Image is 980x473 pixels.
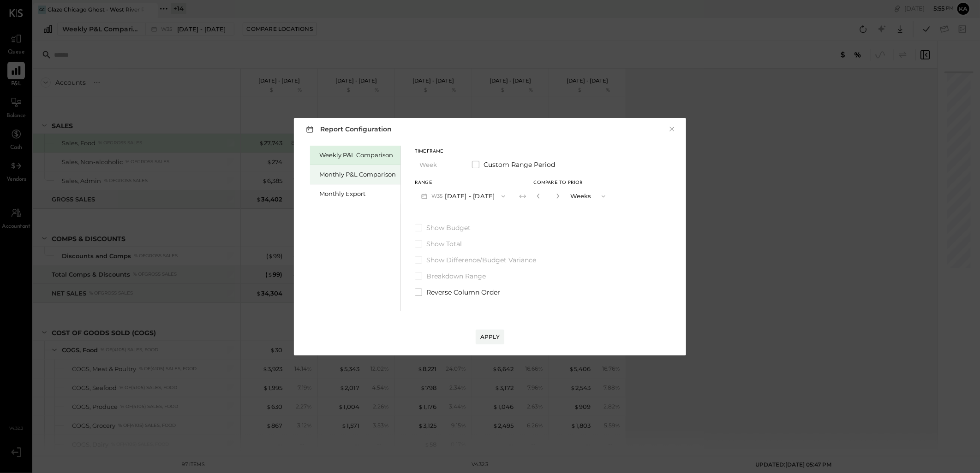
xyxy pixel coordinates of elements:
[484,160,555,169] span: Custom Range Period
[566,188,612,205] button: Weeks
[426,288,500,297] span: Reverse Column Order
[426,223,471,232] span: Show Budget
[415,181,512,185] div: Range
[426,239,462,248] span: Show Total
[304,124,392,135] h3: Report Configuration
[415,149,461,154] div: Timeframe
[426,272,486,281] span: Breakdown Range
[476,330,504,344] button: Apply
[319,170,396,179] div: Monthly P&L Comparison
[319,151,396,160] div: Weekly P&L Comparison
[668,124,676,134] button: ×
[426,255,536,265] span: Show Difference/Budget Variance
[480,333,500,341] div: Apply
[415,188,512,205] button: W35[DATE] - [DATE]
[415,156,461,173] button: Week
[319,189,396,198] div: Monthly Export
[534,181,583,185] span: Compare to Prior
[431,193,445,200] span: W35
